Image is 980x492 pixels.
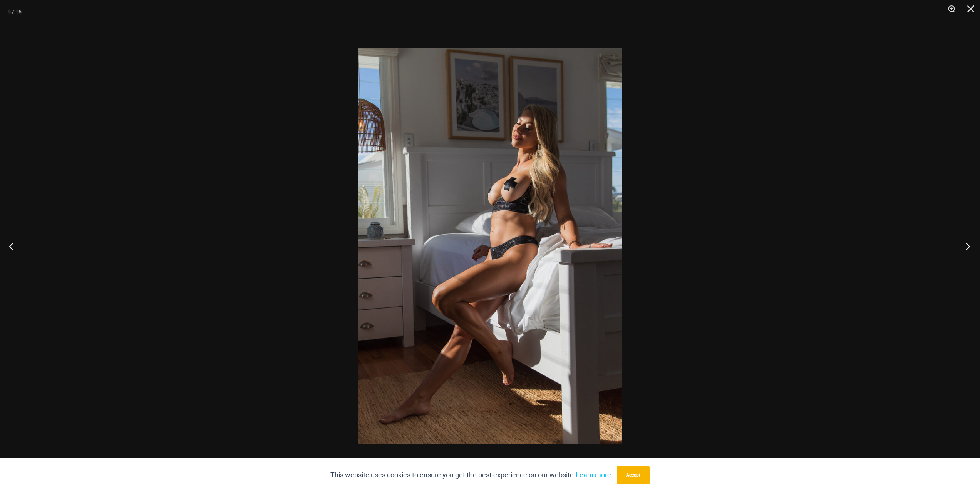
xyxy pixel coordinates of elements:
[617,466,650,484] button: Accept
[330,469,611,481] p: This website uses cookies to ensure you get the best experience on our website.
[576,471,611,479] a: Learn more
[951,227,980,265] button: Next
[358,48,622,444] img: Nights Fall Silver Leopard 1036 Bra 6046 Thong 06
[8,6,22,17] div: 9 / 16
